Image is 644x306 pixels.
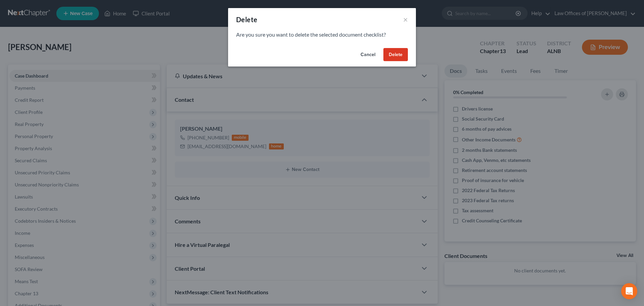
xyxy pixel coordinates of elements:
[355,48,381,61] button: Cancel
[236,31,408,39] p: Are you sure you want to delete the selected document checklist?
[383,48,408,61] button: Delete
[621,283,637,299] div: Open Intercom Messenger
[236,15,257,24] div: Delete
[403,15,408,24] button: ×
